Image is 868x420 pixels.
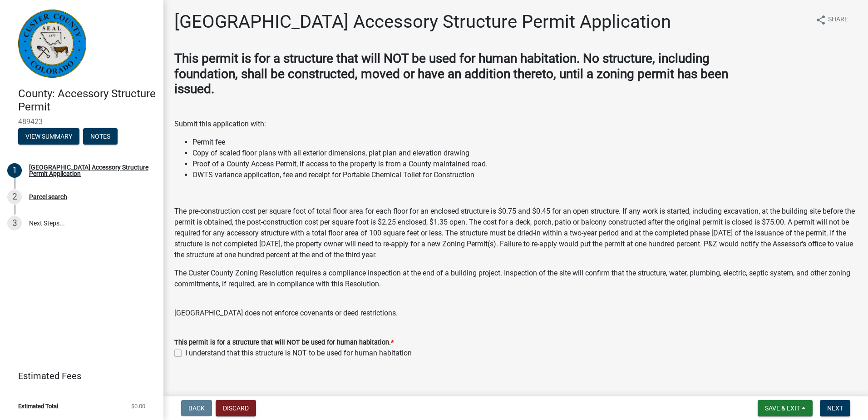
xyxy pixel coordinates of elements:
[192,159,857,170] li: Proof of a County Access Permit, if access to the property is from a County maintained road.
[174,340,394,346] label: This permit is for a structure that will NOT be used for human habitation.
[7,367,149,385] a: Estimated Fees
[29,164,149,177] div: [GEOGRAPHIC_DATA] Accessory Structure Permit Application
[7,216,22,230] div: 3
[7,190,22,204] div: 2
[131,403,145,409] span: $0.00
[192,137,857,148] li: Permit fee
[83,128,118,145] button: Notes
[181,400,212,416] button: Back
[192,170,857,180] li: OWTS variance application, fee and receipt for Portable Chemical Toilet for Construction
[18,403,58,409] span: Estimated Total
[820,400,850,416] button: Next
[7,163,22,178] div: 1
[188,405,205,412] span: Back
[29,194,67,200] div: Parcel search
[192,148,857,159] li: Copy of scaled floor plans with all exterior dimensions, plat plan and elevation drawing
[18,117,145,126] span: 489423
[216,400,256,416] button: Discard
[174,206,857,260] p: The pre-construction cost per square foot of total floor area for each floor for an enclosed stru...
[828,15,848,25] span: Share
[174,81,214,96] strong: issued.
[174,119,857,130] p: Submit this application with:
[765,405,800,412] span: Save & Exit
[174,51,710,66] strong: This permit is for a structure that will NOT be used for human habitation. No structure, including
[174,268,857,290] p: The Custer County Zoning Resolution requires a compliance inspection at the end of a building pro...
[18,87,156,114] h4: County: Accessory Structure Permit
[174,66,728,81] strong: foundation, shall be constructed, moved or have an addition thereto, until a zoning permit has been
[174,297,857,319] p: [GEOGRAPHIC_DATA] does not enforce covenants or deed restrictions.
[18,128,79,145] button: View Summary
[827,405,843,412] span: Next
[18,133,79,140] wm-modal-confirm: Summary
[815,15,826,25] i: share
[174,11,671,33] h1: [GEOGRAPHIC_DATA] Accessory Structure Permit Application
[185,348,412,359] label: I understand that this structure is NOT to be used for human habitation
[808,11,855,29] button: shareShare
[758,400,813,416] button: Save & Exit
[18,10,86,78] img: Custer County, Colorado
[83,133,118,140] wm-modal-confirm: Notes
